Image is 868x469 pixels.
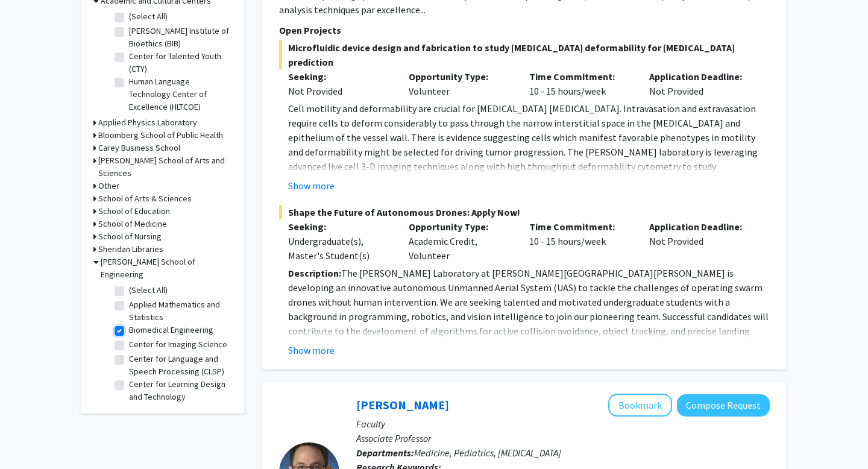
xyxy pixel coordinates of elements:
[129,50,229,75] label: Center for Talented Youth (CTY)
[288,84,391,98] div: Not Provided
[279,205,770,219] span: Shape the Future of Autonomous Drones: Apply Now!
[129,298,229,324] label: Applied Mathematics and Statistics
[400,69,520,98] div: Volunteer
[288,267,341,279] strong: Description:
[520,219,641,263] div: 10 - 15 hours/week
[98,154,232,180] h3: [PERSON_NAME] School of Arts and Sciences
[288,69,391,84] p: Seeking:
[98,243,163,256] h3: Sheridan Libraries
[356,397,449,412] a: [PERSON_NAME]
[288,219,391,234] p: Seeking:
[677,394,770,417] button: Compose Request to Jeffrey Tornheim
[409,69,511,84] p: Opportunity Type:
[129,284,168,297] label: (Select All)
[520,69,641,98] div: 10 - 15 hours/week
[98,142,180,154] h3: Carey Business School
[356,417,770,431] p: Faculty
[129,25,229,50] label: [PERSON_NAME] Institute of Bioethics (BIB)
[640,219,761,263] div: Not Provided
[608,394,672,417] button: Add Jeffrey Tornheim to Bookmarks
[98,129,223,142] h3: Bloomberg School of Public Health
[129,324,213,336] label: Biomedical Engineering
[649,69,752,84] p: Application Deadline:
[279,40,770,69] span: Microfluidic device design and fabrication to study [MEDICAL_DATA] deformability for [MEDICAL_DAT...
[98,218,167,230] h3: School of Medicine
[288,178,335,193] button: Show more
[98,180,119,192] h3: Other
[129,75,229,113] label: Human Language Technology Center of Excellence (HLTCOE)
[129,353,229,378] label: Center for Language and Speech Processing (CLSP)
[356,431,770,445] p: Associate Professor
[98,230,162,243] h3: School of Nursing
[98,116,197,129] h3: Applied Physics Laboratory
[288,101,770,188] p: Cell motility and deformability are crucial for [MEDICAL_DATA] [MEDICAL_DATA]. Intravasation and ...
[409,219,511,234] p: Opportunity Type:
[640,69,761,98] div: Not Provided
[649,219,752,234] p: Application Deadline:
[129,10,168,23] label: (Select All)
[529,69,632,84] p: Time Commitment:
[400,219,520,263] div: Academic Credit, Volunteer
[356,447,414,459] b: Departments:
[288,266,770,353] p: The [PERSON_NAME] Laboratory at [PERSON_NAME][GEOGRAPHIC_DATA][PERSON_NAME] is developing an inno...
[129,338,227,351] label: Center for Imaging Science
[288,234,391,263] div: Undergraduate(s), Master's Student(s)
[9,415,51,460] iframe: Chat
[98,205,170,218] h3: School of Education
[288,343,335,357] button: Show more
[98,192,192,205] h3: School of Arts & Sciences
[414,447,561,459] span: Medicine, Pediatrics, [MEDICAL_DATA]
[129,378,229,403] label: Center for Learning Design and Technology
[101,256,232,281] h3: [PERSON_NAME] School of Engineering
[279,23,770,37] p: Open Projects
[529,219,632,234] p: Time Commitment:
